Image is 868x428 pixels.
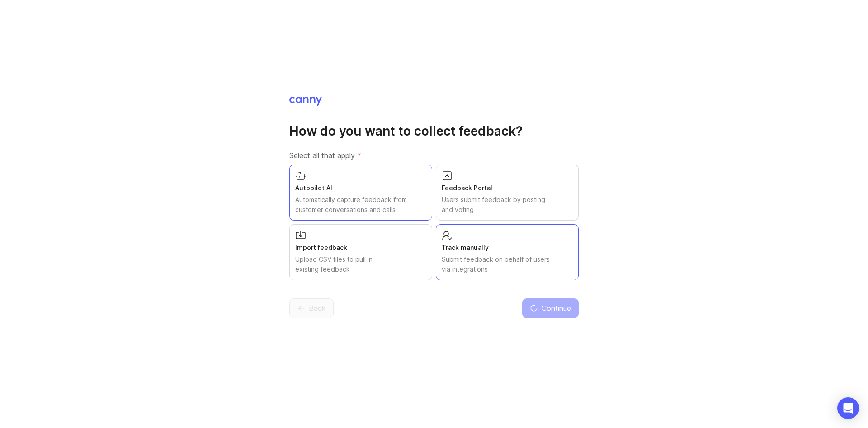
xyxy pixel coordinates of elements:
div: Open Intercom Messenger [837,397,859,419]
button: Feedback PortalUsers submit feedback by posting and voting [436,165,579,221]
button: Track manuallySubmit feedback on behalf of users via integrations [436,224,579,280]
div: Feedback Portal [442,183,573,193]
label: Select all that apply [289,150,579,161]
div: Automatically capture feedback from customer conversations and calls [295,195,426,215]
div: Autopilot AI [295,183,426,193]
div: Import feedback [295,243,426,253]
h1: How do you want to collect feedback? [289,123,579,139]
div: Upload CSV files to pull in existing feedback [295,254,426,274]
div: Submit feedback on behalf of users via integrations [442,254,573,274]
button: Import feedbackUpload CSV files to pull in existing feedback [289,224,432,280]
img: Canny Home [289,97,322,106]
button: Autopilot AIAutomatically capture feedback from customer conversations and calls [289,165,432,221]
div: Track manually [442,243,573,253]
div: Users submit feedback by posting and voting [442,195,573,215]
